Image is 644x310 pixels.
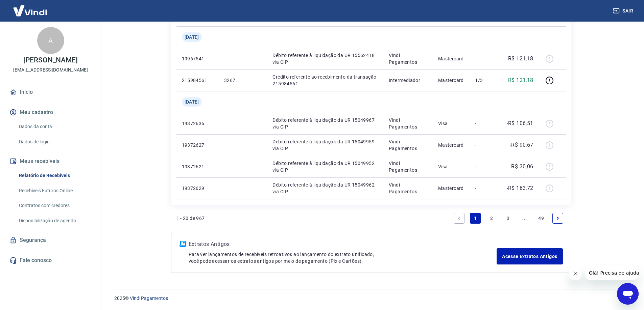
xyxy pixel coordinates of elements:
button: Meu cadastro [8,105,93,120]
p: Crédito referente ao recebimento da transação 215984561 [272,74,378,87]
img: Vindi [8,0,52,21]
p: Débito referente à liquidação da UR 15049952 via CIP [272,160,378,173]
a: Previous page [454,213,464,224]
img: ícone [180,241,186,247]
a: Jump forward [519,213,530,224]
p: - [475,142,495,148]
iframe: Botão para abrir a janela de mensagens [617,283,639,305]
p: - [475,185,495,192]
a: Contratos com credores [16,199,93,213]
span: Olá! Precisa de ajuda? [4,5,57,10]
iframe: Mensagem da empresa [585,265,639,280]
p: - [475,55,495,62]
p: 19372621 [182,163,213,170]
p: 3267 [224,77,262,84]
a: Disponibilização de agenda [16,214,93,228]
p: Débito referente à liquidação da UR 15049959 via CIP [272,138,378,152]
p: R$ 121,18 [508,76,533,84]
p: -R$ 106,51 [507,119,533,128]
p: Débito referente à liquidação da UR 15562418 via CIP [272,52,378,65]
p: Mastercard [438,77,464,84]
p: Vindi Pagamentos [389,117,427,130]
a: Page 3 [503,213,514,224]
p: 19372629 [182,185,213,192]
p: Intermediador [389,77,427,84]
iframe: Fechar mensagem [569,267,582,280]
a: Início [8,85,93,100]
a: Dados da conta [16,120,93,134]
a: Recebíveis Futuros Online [16,184,93,198]
a: Segurança [8,233,93,248]
p: -R$ 90,67 [510,141,533,149]
p: [EMAIL_ADDRESS][DOMAIN_NAME] [13,66,88,74]
a: Fale conosco [8,253,93,268]
p: Mastercard [438,185,464,192]
p: Débito referente à liquidação da UR 15049967 via CIP [272,117,378,130]
a: Page 49 [535,213,547,224]
p: 19967541 [182,55,213,62]
p: - [475,163,495,170]
p: -R$ 121,18 [507,55,533,63]
p: Mastercard [438,55,464,62]
p: -R$ 30,06 [510,163,533,171]
a: Page 2 [486,213,497,224]
p: 19372636 [182,120,213,127]
p: Vindi Pagamentos [389,52,427,65]
p: Vindi Pagamentos [389,160,427,173]
p: 1/3 [475,77,495,84]
p: Mastercard [438,142,464,148]
a: Next page [552,213,563,224]
p: 1 - 20 de 967 [176,215,205,222]
p: Para ver lançamentos de recebíveis retroativos ao lançamento do extrato unificado, você pode aces... [189,251,497,264]
p: Vindi Pagamentos [389,138,427,152]
p: 19372627 [182,142,213,148]
a: Relatório de Recebíveis [16,169,93,182]
div: A [37,27,64,54]
p: Visa [438,120,464,127]
a: Vindi Pagamentos [130,295,168,301]
a: Page 1 is your current page [470,213,481,224]
ul: Pagination [451,210,566,226]
p: Débito referente à liquidação da UR 15049962 via CIP [272,181,378,195]
p: 215984561 [182,77,213,84]
p: - [475,120,495,127]
p: -R$ 163,72 [507,184,533,192]
p: Extratos Antigos [189,240,497,248]
p: Visa [438,163,464,170]
p: 2025 © [114,295,628,302]
span: [DATE] [185,34,199,40]
span: [DATE] [185,98,199,105]
a: Acesse Extratos Antigos [497,248,563,264]
button: Sair [612,5,636,17]
p: [PERSON_NAME] [23,57,77,64]
p: Vindi Pagamentos [389,181,427,195]
a: Dados de login [16,135,93,149]
button: Meus recebíveis [8,154,93,169]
